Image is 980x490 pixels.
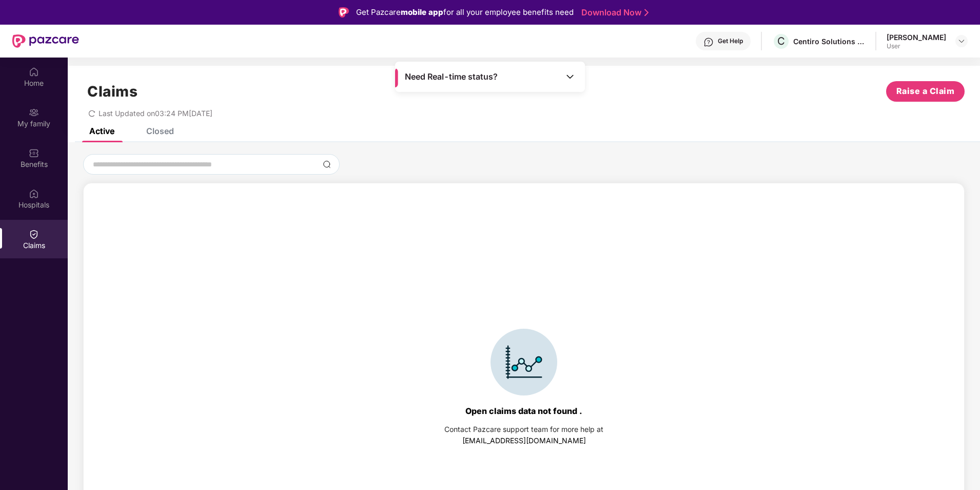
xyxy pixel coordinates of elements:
div: Centiro Solutions Private Limited [793,36,865,46]
div: Open claims data not found . [465,406,582,416]
span: Raise a Claim [896,85,955,98]
a: Download Now [581,7,645,18]
img: Stroke [644,7,649,18]
div: Get Pazcare for all your employee benefits need [356,6,574,18]
span: redo [88,109,95,118]
img: svg+xml;base64,PHN2ZyB3aWR0aD0iMjAiIGhlaWdodD0iMjAiIHZpZXdCb3g9IjAgMCAyMCAyMCIgZmlsbD0ibm9uZSIgeG... [29,107,39,118]
span: Last Updated on 03:24 PM[DATE] [99,109,212,118]
img: svg+xml;base64,PHN2ZyBpZD0iU2VhcmNoLTMyeDMyIiB4bWxucz0iaHR0cDovL3d3dy53My5vcmcvMjAwMC9zdmciIHdpZH... [323,160,331,168]
img: svg+xml;base64,PHN2ZyBpZD0iSWNvbl9DbGFpbSIgZGF0YS1uYW1lPSJJY29uIENsYWltIiB4bWxucz0iaHR0cDovL3d3dy... [491,329,557,395]
a: [EMAIL_ADDRESS][DOMAIN_NAME] [462,436,586,445]
img: Toggle Icon [565,71,575,82]
div: Get Help [718,37,743,45]
img: svg+xml;base64,PHN2ZyBpZD0iSG9zcGl0YWxzIiB4bWxucz0iaHR0cDovL3d3dy53My5vcmcvMjAwMC9zdmciIHdpZHRoPS... [29,189,39,199]
img: svg+xml;base64,PHN2ZyBpZD0iQmVuZWZpdHMiIHhtbG5zPSJodHRwOi8vd3d3LnczLm9yZy8yMDAwL3N2ZyIgd2lkdGg9Ij... [29,148,39,158]
img: svg+xml;base64,PHN2ZyBpZD0iSG9tZSIgeG1sbnM9Imh0dHA6Ly93d3cudzMub3JnLzIwMDAvc3ZnIiB3aWR0aD0iMjAiIG... [29,67,39,77]
img: svg+xml;base64,PHN2ZyBpZD0iQ2xhaW0iIHhtbG5zPSJodHRwOi8vd3d3LnczLm9yZy8yMDAwL3N2ZyIgd2lkdGg9IjIwIi... [29,229,39,239]
div: Closed [146,126,174,136]
img: Logo [339,7,349,17]
img: svg+xml;base64,PHN2ZyBpZD0iSGVscC0zMngzMiIgeG1sbnM9Imh0dHA6Ly93d3cudzMub3JnLzIwMDAvc3ZnIiB3aWR0aD... [703,37,714,47]
span: C [777,35,785,47]
img: svg+xml;base64,PHN2ZyBpZD0iRHJvcGRvd24tMzJ4MzIiIHhtbG5zPSJodHRwOi8vd3d3LnczLm9yZy8yMDAwL3N2ZyIgd2... [957,37,966,45]
div: User [887,42,946,50]
h1: Claims [87,83,138,100]
strong: mobile app [401,7,443,17]
button: Raise a Claim [886,81,965,102]
img: New Pazcare Logo [12,34,79,48]
div: Active [89,126,114,136]
span: Need Real-time status? [405,71,498,82]
div: Contact Pazcare support team for more help at [444,424,603,435]
div: [PERSON_NAME] [887,32,946,42]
